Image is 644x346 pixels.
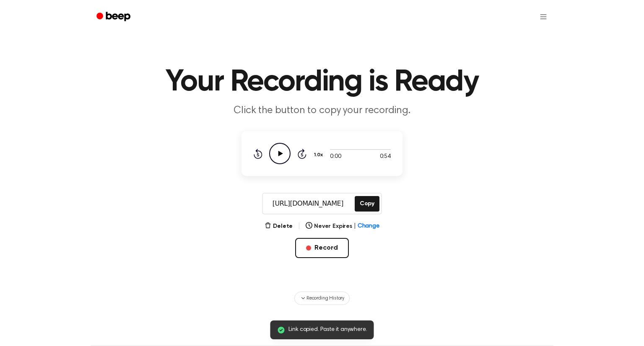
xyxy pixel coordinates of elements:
h1: Your Recording is Ready [107,67,537,97]
span: Link copied. Paste it anywhere. [288,325,367,334]
button: Recording History [294,292,350,305]
span: | [298,221,301,231]
button: Never Expires|Change [306,222,379,231]
span: Change [358,222,379,231]
button: Open menu [533,7,553,27]
span: Recording History [306,294,344,302]
button: Record [295,238,348,258]
span: | [354,222,356,231]
button: Copy [355,196,379,212]
p: Click the button to copy your recording. [161,104,483,118]
button: Delete [265,222,293,231]
button: 1.0x [313,148,326,162]
a: Beep [91,9,138,25]
span: 0:54 [380,152,391,161]
span: 0:00 [330,152,341,161]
